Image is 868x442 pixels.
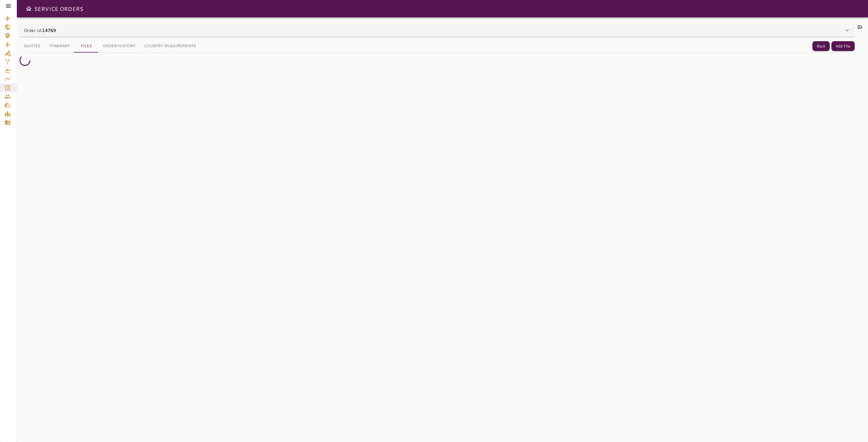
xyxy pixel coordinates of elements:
button: Files [74,40,98,53]
p: Order Id: [24,27,56,34]
h6: SERVICE ORDERS [34,4,83,13]
button: Add File [831,41,855,51]
button: Back [812,41,830,51]
b: 14769 [42,27,56,33]
button: Itinerary [45,40,74,53]
div: Order Id:14769 [20,24,855,37]
button: Country Requirements [140,40,200,53]
div: basic tabs example [20,40,200,53]
button: Order History [98,40,140,53]
button: Quotes [20,40,45,53]
button: Open drawer [23,3,34,14]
